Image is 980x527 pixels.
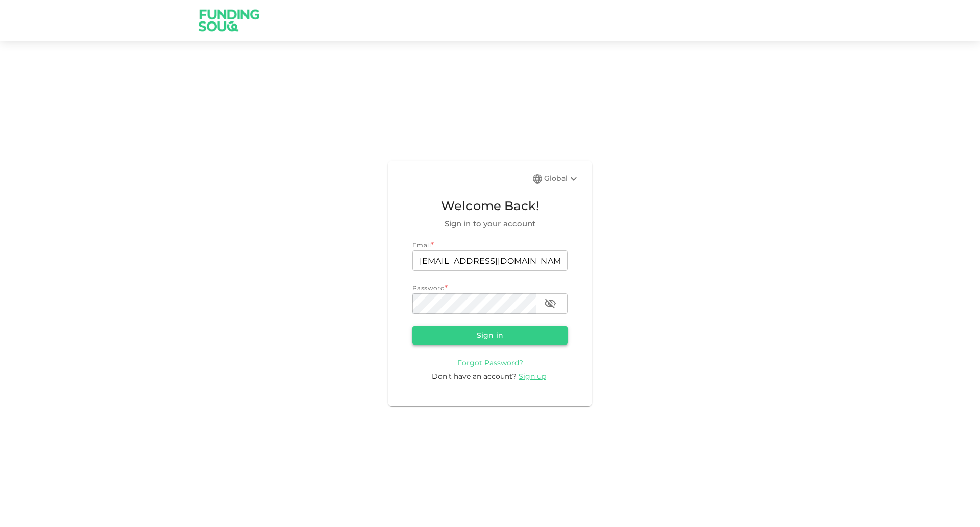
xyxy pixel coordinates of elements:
[412,241,431,249] span: Email
[412,293,536,314] input: password
[412,284,445,292] span: Password
[412,250,568,271] input: email
[519,372,546,381] span: Sign up
[544,173,580,185] div: Global
[457,358,523,368] a: Forgot Password?
[412,218,568,230] span: Sign in to your account
[412,326,568,345] button: Sign in
[412,196,568,216] span: Welcome Back!
[432,372,517,381] span: Don’t have an account?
